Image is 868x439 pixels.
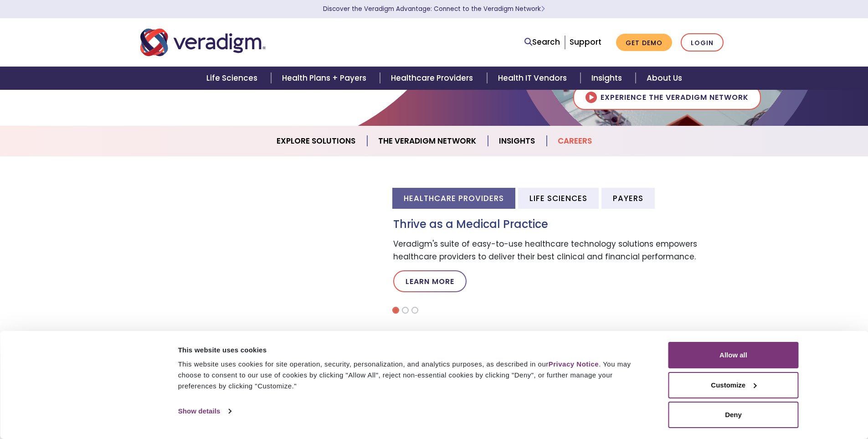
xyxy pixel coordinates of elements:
[323,5,545,13] a: Discover the Veradigm Advantage: Connect to the Veradigm NetworkLearn More
[266,129,367,153] a: Explore Solutions
[271,67,380,90] a: Health Plans + Payers
[668,372,799,398] button: Customize
[668,402,799,428] button: Deny
[367,129,488,153] a: The Veradigm Network
[524,36,560,48] a: Search
[681,33,724,52] a: Login
[195,67,271,90] a: Life Sciences
[616,34,672,52] a: Get Demo
[570,36,601,47] a: Support
[487,67,580,90] a: Health IT Vendors
[518,188,599,208] li: Life Sciences
[393,238,728,263] p: Veradigm's suite of easy-to-use healthcare technology solutions empowers healthcare providers to ...
[393,270,467,292] a: Learn More
[668,342,799,368] button: Allow all
[178,404,231,418] a: Show details
[392,188,515,208] li: Healthcare Providers
[601,188,655,208] li: Payers
[393,218,728,231] h3: Thrive as a Medical Practice
[549,360,599,368] a: Privacy Notice
[541,5,545,13] span: Learn More
[380,67,487,90] a: Healthcare Providers
[140,27,266,57] img: Veradigm logo
[178,345,648,356] div: This website uses cookies
[178,359,648,392] div: This website uses cookies for site operation, security, personalization, and analytics purposes, ...
[636,67,693,90] a: About Us
[488,129,547,153] a: Insights
[580,67,636,90] a: Insights
[547,129,603,153] a: Careers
